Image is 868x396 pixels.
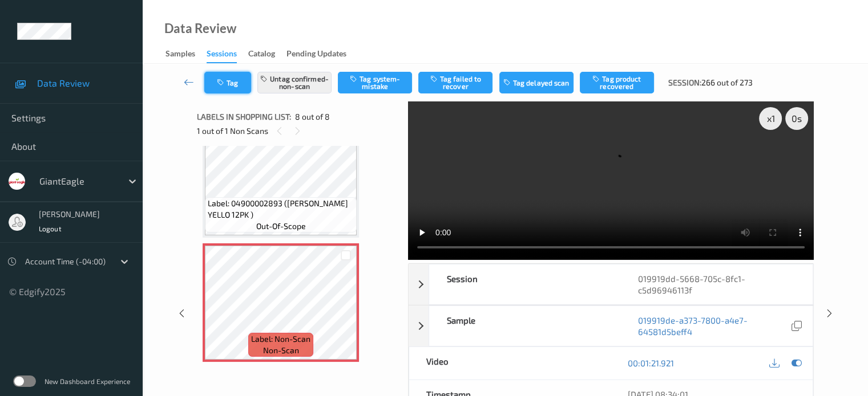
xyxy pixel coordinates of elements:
[207,46,248,63] a: Sessions
[197,111,291,123] span: Labels in shopping list:
[668,77,701,88] span: Session:
[164,23,236,34] div: Data Review
[628,357,674,369] a: 00:01:21.921
[256,221,306,232] span: out-of-scope
[286,46,358,62] a: Pending Updates
[409,305,813,346] div: Sample019919de-a373-7800-a4e7-64581d5beff4
[785,107,808,130] div: 0 s
[295,111,330,123] span: 8 out of 8
[429,264,621,304] div: Session
[248,46,286,62] a: Catalog
[701,77,753,88] span: 266 out of 273
[580,72,654,93] button: Tag product recovered
[429,306,621,346] div: Sample
[165,46,207,62] a: Samples
[248,48,275,62] div: Catalog
[338,72,412,93] button: Tag system-mistake
[286,48,346,62] div: Pending Updates
[418,72,492,93] button: Tag failed to recover
[409,264,813,305] div: Session019919dd-5668-705c-8fc1-c5d96946113f
[204,72,251,93] button: Tag
[638,315,789,337] a: 019919de-a373-7800-a4e7-64581d5beff4
[251,333,310,345] span: Label: Non-Scan
[257,72,332,93] button: Untag confirmed-non-scan
[208,198,354,221] span: Label: 04900002893 ([PERSON_NAME] YELLO 12PK )
[263,345,299,356] span: non-scan
[409,347,611,379] div: Video
[621,264,813,304] div: 019919dd-5668-705c-8fc1-c5d96946113f
[165,48,195,62] div: Samples
[197,124,400,138] div: 1 out of 1 Non Scans
[499,72,574,93] button: Tag delayed scan
[759,107,782,130] div: x 1
[207,48,237,63] div: Sessions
